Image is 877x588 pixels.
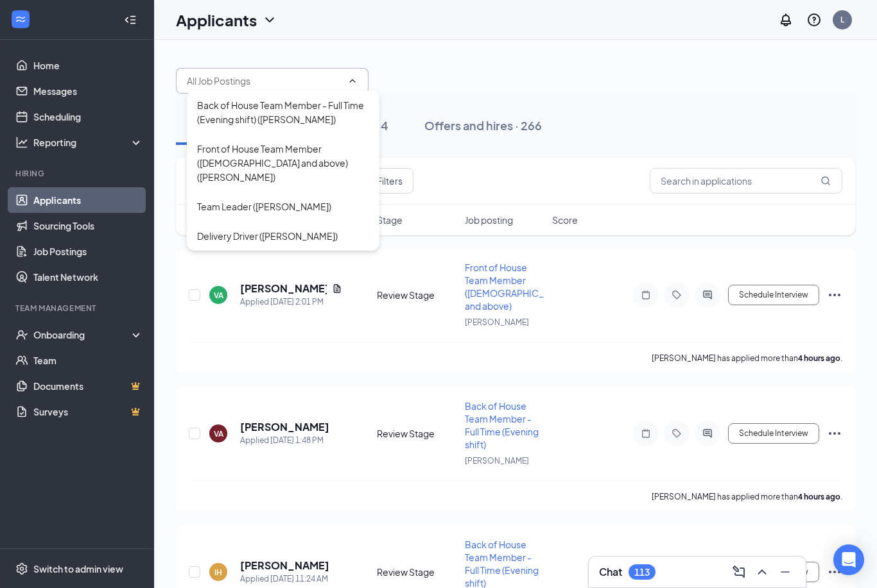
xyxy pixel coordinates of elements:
h5: [PERSON_NAME] [240,281,327,296]
div: IH [214,567,222,578]
a: Messages [33,78,143,104]
a: Applicants [33,187,143,213]
span: Front of House Team Member ([DEMOGRAPHIC_DATA] and above) [465,262,568,312]
input: All Job Postings [187,74,342,88]
h1: Applicants [176,9,257,31]
a: Home [33,53,143,78]
div: Delivery Driver ([PERSON_NAME]) [197,229,338,243]
svg: Ellipses [827,426,842,441]
div: Team Leader ([PERSON_NAME]) [197,199,331,214]
div: Applied [DATE] 11:24 AM [240,573,329,585]
div: L [840,14,844,25]
b: 4 hours ago [798,492,840,501]
svg: MagnifyingGlass [821,176,831,186]
div: Team Management [15,303,141,314]
span: Score [552,214,578,226]
span: Job posting [465,214,513,226]
div: Onboarding [33,328,132,341]
svg: ChevronUp [754,564,770,580]
div: Applied [DATE] 1:48 PM [240,434,329,447]
button: ComposeMessage [729,562,749,582]
svg: Ellipses [827,287,842,303]
span: [PERSON_NAME] [465,456,529,466]
svg: Collapse [124,13,137,26]
div: Reporting [33,136,144,149]
b: 4 hours ago [798,353,840,363]
div: 113 [634,567,650,578]
svg: Document [332,283,342,294]
div: VA [214,428,223,439]
button: ChevronUp [752,562,772,582]
div: VA [214,290,223,301]
a: Job Postings [33,239,143,264]
button: Minimize [775,562,795,582]
svg: WorkstreamLogo [14,13,27,26]
a: SurveysCrown [33,399,143,424]
input: Search in applications [650,168,842,194]
p: [PERSON_NAME] has applied more than . [652,491,842,502]
svg: Tag [669,290,684,300]
svg: ChevronDown [262,12,277,28]
div: Open Intercom Messenger [833,544,864,575]
svg: Analysis [15,136,28,149]
svg: QuestionInfo [806,12,822,28]
svg: ActiveChat [700,290,715,300]
div: Review Stage [377,427,457,440]
button: Schedule Interview [728,285,819,305]
svg: Note [638,428,654,439]
svg: ActiveChat [700,428,715,439]
div: Review Stage [377,289,457,301]
span: Back of House Team Member - Full Time (Evening shift) [465,400,539,450]
a: Scheduling [33,104,143,130]
p: [PERSON_NAME] has applied more than . [652,353,842,364]
div: Applied [DATE] 2:01 PM [240,296,342,308]
svg: Tag [669,428,684,439]
div: Hiring [15,168,141,179]
h5: [PERSON_NAME] [240,420,329,434]
svg: Notifications [778,12,794,28]
span: Stage [377,214,403,226]
a: Team [33,348,143,373]
span: [PERSON_NAME] [465,317,529,327]
svg: Minimize [777,564,793,580]
svg: ComposeMessage [731,564,747,580]
svg: Note [638,290,654,300]
svg: UserCheck [15,328,28,341]
a: Talent Network [33,264,143,290]
a: Sourcing Tools [33,213,143,239]
svg: Ellipses [827,564,842,580]
div: Back of House Team Member - Full Time (Evening shift) ([PERSON_NAME]) [197,98,369,126]
div: Switch to admin view [33,562,123,575]
div: Review Stage [377,566,457,578]
h3: Chat [599,565,622,579]
div: Front of House Team Member ([DEMOGRAPHIC_DATA] and above) ([PERSON_NAME]) [197,142,369,184]
svg: ChevronUp [347,76,358,86]
button: Schedule Interview [728,423,819,444]
button: Filter Filters [348,168,413,194]
svg: Settings [15,562,28,575]
h5: [PERSON_NAME] [240,559,329,573]
a: DocumentsCrown [33,373,143,399]
div: Offers and hires · 266 [424,117,542,133]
